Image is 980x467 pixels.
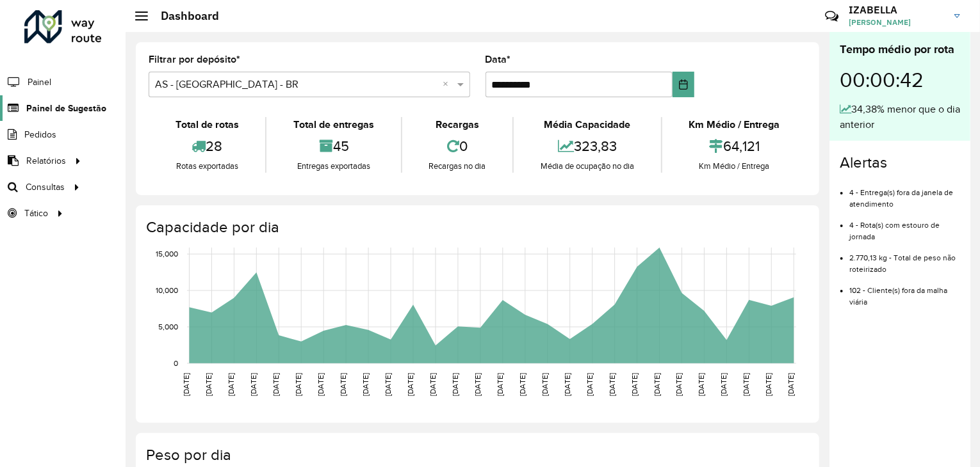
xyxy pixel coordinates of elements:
[152,160,262,173] div: Rotas exportadas
[742,373,751,396] text: [DATE]
[720,373,728,396] text: [DATE]
[182,373,190,396] text: [DATE]
[518,373,527,396] text: [DATE]
[405,117,509,132] div: Recargas
[272,373,280,396] text: [DATE]
[227,373,235,396] text: [DATE]
[608,373,616,396] text: [DATE]
[146,218,806,237] h4: Capacidade por dia
[26,102,106,115] span: Painel de Sugestão
[517,117,657,132] div: Média Capacidade
[473,373,482,396] text: [DATE]
[840,41,960,58] div: Tempo médio por rota
[146,446,806,464] h4: Peso por dia
[840,154,960,172] h4: Alertas
[405,160,509,173] div: Recargas no dia
[630,373,639,396] text: [DATE]
[28,75,51,89] span: Painel
[840,58,960,102] div: 00:00:42
[174,359,178,367] text: 0
[270,117,397,132] div: Total de entregas
[653,373,661,396] text: [DATE]
[406,373,414,396] text: [DATE]
[849,177,960,210] li: 4 - Entrega(s) fora da janela de atendimento
[486,52,511,67] label: Data
[156,249,178,258] text: 15,000
[26,154,66,168] span: Relatórios
[294,373,302,396] text: [DATE]
[384,373,392,396] text: [DATE]
[26,180,65,194] span: Consultas
[443,77,454,92] span: Clear all
[541,373,549,396] text: [DATE]
[249,373,257,396] text: [DATE]
[316,373,325,396] text: [DATE]
[666,160,803,173] div: Km Médio / Entrega
[270,160,397,173] div: Entregas exportadas
[666,117,803,132] div: Km Médio / Entrega
[24,207,48,220] span: Tático
[204,373,213,396] text: [DATE]
[517,160,657,173] div: Média de ocupação no dia
[152,132,262,160] div: 28
[517,132,657,160] div: 323,83
[158,322,178,331] text: 5,000
[149,52,240,67] label: Filtrar por depósito
[270,132,397,160] div: 45
[849,4,945,16] h3: IZABELLA
[849,210,960,242] li: 4 - Rota(s) com estouro de jornada
[585,373,594,396] text: [DATE]
[152,117,262,132] div: Total de rotas
[429,373,437,396] text: [DATE]
[840,102,960,132] div: 34,38% menor que o dia anterior
[451,373,459,396] text: [DATE]
[849,17,945,28] span: [PERSON_NAME]
[765,373,773,396] text: [DATE]
[849,275,960,308] li: 102 - Cliente(s) fora da malha viária
[361,373,370,396] text: [DATE]
[148,9,219,23] h2: Dashboard
[675,373,683,396] text: [DATE]
[698,373,706,396] text: [DATE]
[818,3,845,30] a: Contato Rápido
[496,373,504,396] text: [DATE]
[339,373,347,396] text: [DATE]
[787,373,796,396] text: [DATE]
[24,128,56,141] span: Pedidos
[405,132,509,160] div: 0
[666,132,803,160] div: 64,121
[673,72,694,97] button: Choose Date
[156,286,178,294] text: 10,000
[849,242,960,275] li: 2.770,13 kg - Total de peso não roteirizado
[563,373,571,396] text: [DATE]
